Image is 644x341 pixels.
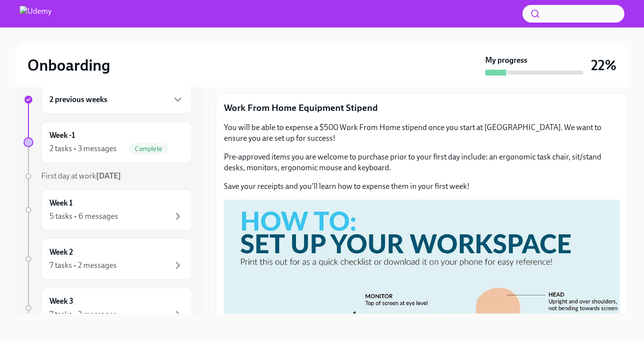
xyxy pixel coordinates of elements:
[485,55,527,66] strong: My progress
[27,55,110,75] h2: Onboarding
[50,260,117,271] div: 7 tasks • 2 messages
[50,198,73,209] h6: Week 1
[50,309,117,320] div: 7 tasks • 2 messages
[224,102,620,114] p: Work From Home Equipment Stipend
[50,247,73,258] h6: Week 2
[24,189,192,231] a: Week 15 tasks • 6 messages
[24,122,192,163] a: Week -12 tasks • 3 messagesComplete
[591,56,617,74] h3: 22%
[224,122,620,144] p: You will be able to expense a $500 Work From Home stipend once you start at [GEOGRAPHIC_DATA]. We...
[50,130,75,141] h6: Week -1
[96,171,121,181] strong: [DATE]
[224,181,620,192] p: Save your receipts and you'll learn how to expense them in your first week!
[129,145,168,153] span: Complete
[50,296,74,307] h6: Week 3
[24,238,192,280] a: Week 27 tasks • 2 messages
[50,143,117,154] div: 2 tasks • 3 messages
[50,211,118,222] div: 5 tasks • 6 messages
[20,6,51,22] img: Udemy
[24,171,192,182] a: First day at work[DATE]
[41,171,121,181] span: First day at work
[24,288,192,329] a: Week 37 tasks • 2 messages
[224,152,620,173] p: Pre-approved items you are welcome to purchase prior to your first day include: an ergonomic task...
[41,85,192,114] div: 2 previous weeks
[50,94,107,105] h6: 2 previous weeks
